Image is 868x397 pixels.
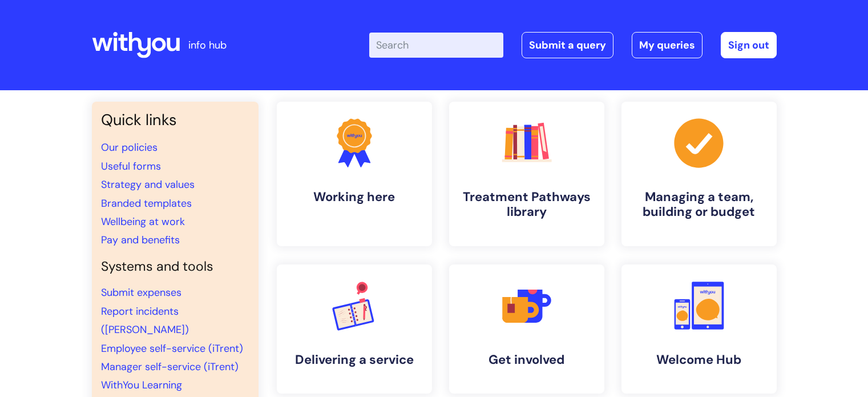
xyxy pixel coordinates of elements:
a: WithYou Learning [101,378,182,392]
a: Report incidents ([PERSON_NAME]) [101,304,189,336]
h3: Quick links [101,111,249,129]
h4: Delivering a service [286,352,423,367]
a: Manager self-service (iTrent) [101,360,239,374]
a: Delivering a service [277,264,432,394]
a: Useful forms [101,159,161,173]
a: Branded templates [101,197,192,210]
a: My queries [632,32,703,58]
h4: Treatment Pathways library [458,190,595,220]
a: Get involved [449,264,604,394]
a: Employee self-service (iTrent) [101,342,243,355]
input: Search [369,33,503,58]
a: Working here [277,102,432,246]
a: Sign out [721,32,777,58]
a: Our policies [101,141,158,154]
a: Submit a query [522,32,613,58]
a: Strategy and values [101,178,195,191]
h4: Working here [286,190,423,204]
h4: Systems and tools [101,259,249,275]
p: info hub [188,36,227,54]
a: Treatment Pathways library [449,102,604,246]
h4: Welcome Hub [631,352,768,367]
h4: Managing a team, building or budget [631,190,768,220]
h4: Get involved [458,352,595,367]
div: | - [369,32,777,58]
a: Welcome Hub [621,264,777,394]
a: Pay and benefits [101,233,180,247]
a: Wellbeing at work [101,215,185,228]
a: Submit expenses [101,286,181,299]
a: Managing a team, building or budget [621,102,777,246]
